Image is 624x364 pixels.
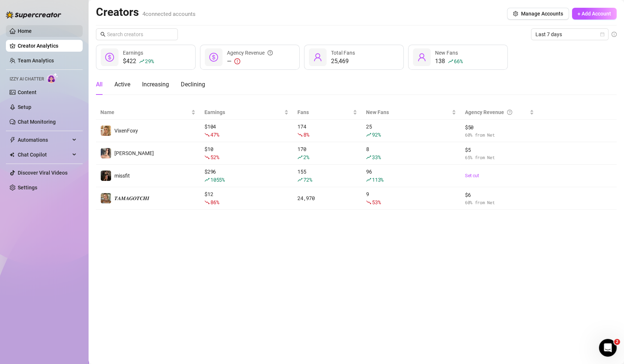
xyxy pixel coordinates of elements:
[142,11,196,17] span: 4 connected accounts
[47,73,58,83] img: AI Chatter
[200,105,293,120] th: Earnings
[123,57,154,66] div: $422
[448,59,453,64] span: rise
[18,104,31,110] a: Setup
[366,132,371,137] span: rise
[114,195,149,201] span: 𝑻𝑨𝑴𝑨𝑮𝑶𝑻𝑪𝑯𝑰
[204,145,289,161] div: $ 10
[303,154,309,161] span: 2 %
[465,123,534,131] span: $ 50
[105,53,114,62] span: dollar-circle
[614,339,620,345] span: 2
[600,32,604,37] span: calendar
[101,193,111,203] img: 𝑻𝑨𝑴𝑨𝑮𝑶𝑻𝑪𝑯𝑰
[435,50,458,56] span: New Fans
[107,30,168,38] input: Search creators
[204,168,289,184] div: $ 296
[535,29,604,40] span: Last 7 days
[313,53,322,62] span: user
[465,131,534,138] span: 60 % from Net
[101,126,111,136] img: VixenFoxy
[435,57,462,66] div: 138
[297,108,351,116] span: Fans
[101,148,111,158] img: Lana
[297,155,303,160] span: rise
[10,76,44,83] span: Izzy AI Chatter
[139,59,144,64] span: rise
[331,50,355,56] span: Total Fans
[18,119,56,125] a: Chat Monitoring
[181,80,205,89] div: Declining
[465,154,534,161] span: 65 % from Net
[114,128,138,134] span: VixenFoxy
[303,176,312,183] span: 72 %
[366,108,450,116] span: New Fans
[234,58,240,64] span: exclamation-circle
[297,123,357,139] div: 174
[204,132,210,137] span: fall
[204,155,210,160] span: fall
[297,177,303,182] span: rise
[513,11,518,16] span: setting
[18,58,54,63] a: Team Analytics
[142,80,169,89] div: Increasing
[100,32,106,37] span: search
[372,199,380,206] span: 53 %
[297,168,357,184] div: 155
[599,339,617,357] iframe: Intercom live chat
[297,132,303,137] span: fall
[465,172,534,179] a: Set cut
[10,152,14,157] img: Chat Copilot
[366,177,371,182] span: rise
[372,176,383,183] span: 113 %
[366,190,456,206] div: 9
[366,168,456,184] div: 96
[204,177,210,182] span: rise
[507,108,512,116] span: question-circle
[227,49,273,57] div: Agency Revenue
[18,28,32,34] a: Home
[123,50,143,56] span: Earnings
[366,200,371,205] span: fall
[366,145,456,161] div: 8
[18,170,68,176] a: Discover Viral Videos
[204,123,289,139] div: $ 104
[210,199,219,206] span: 86 %
[507,8,569,20] button: Manage Accounts
[18,89,37,95] a: Content
[114,173,130,179] span: missfit
[210,176,225,183] span: 1055 %
[465,191,534,199] span: $ 6
[96,80,103,89] div: All
[18,134,70,146] span: Automations
[204,200,210,205] span: fall
[210,131,219,138] span: 47 %
[100,108,190,116] span: Name
[227,57,273,66] div: —
[303,131,309,138] span: 8 %
[366,123,456,139] div: 25
[366,155,371,160] span: rise
[372,154,380,161] span: 33 %
[18,40,77,52] a: Creator Analytics
[18,185,37,190] a: Settings
[521,11,563,17] span: Manage Accounts
[331,57,355,66] div: 25,469
[210,154,219,161] span: 52 %
[297,145,357,161] div: 170
[465,146,534,154] span: $ 5
[293,105,362,120] th: Fans
[209,53,218,62] span: dollar-circle
[114,150,154,156] span: [PERSON_NAME]
[465,199,534,206] span: 60 % from Net
[96,105,200,120] th: Name
[454,58,462,65] span: 66 %
[18,149,70,161] span: Chat Copilot
[96,5,196,19] h2: Creators
[101,171,111,181] img: missfit
[297,194,357,202] div: 24,970
[204,108,283,116] span: Earnings
[572,8,617,20] button: + Add Account
[6,11,61,18] img: logo-BBDzfeDw.svg
[114,80,130,89] div: Active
